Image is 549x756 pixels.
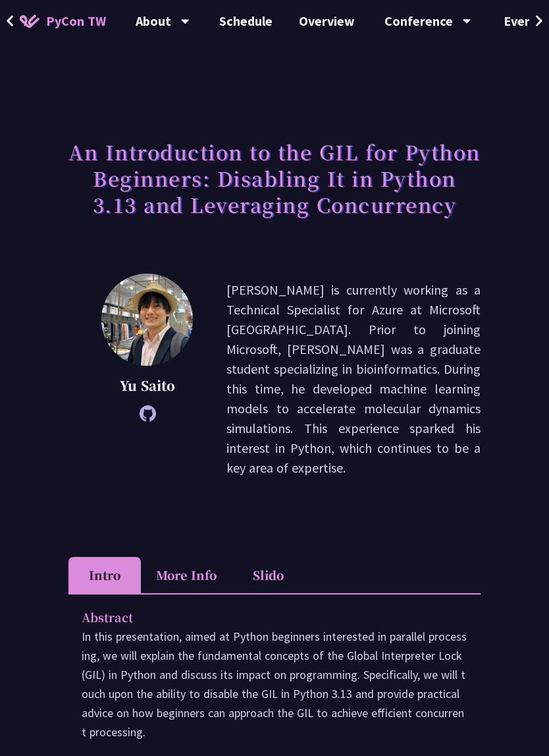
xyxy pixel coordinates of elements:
[7,5,119,38] a: PyCon TW
[101,376,194,395] p: Yu Saito
[101,274,193,366] img: Yu Saito
[82,608,441,627] p: Abstract
[20,15,39,28] img: Home icon of PyCon TW 2025
[141,557,232,593] li: More Info
[232,557,304,593] li: Slido
[226,280,481,478] p: [PERSON_NAME] is currently working as a Technical Specialist for Azure at Microsoft [GEOGRAPHIC_D...
[68,132,481,224] h1: An Introduction to the GIL for Python Beginners: Disabling It in Python 3.13 and Leveraging Concu...
[46,11,106,31] span: PyCon TW
[82,627,467,741] p: In this presentation, aimed at Python beginners interested in parallel processing, we will explai...
[68,557,141,593] li: Intro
